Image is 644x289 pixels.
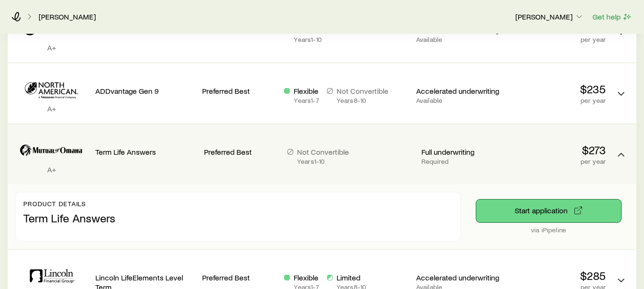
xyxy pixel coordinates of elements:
p: Flexible [294,273,319,282]
p: Preferred Best [204,147,280,157]
p: Flexible [294,86,319,96]
p: Accelerated underwriting [416,273,499,282]
p: A+ [15,43,88,52]
p: $273 [505,143,606,157]
p: Years 1 - 7 [294,97,319,104]
p: Available [416,36,499,43]
a: [PERSON_NAME] [38,12,96,21]
p: Not Convertible [337,86,388,96]
p: Years 1 - 10 [297,158,349,165]
p: Accelerated underwriting [416,86,499,96]
p: Years 8 - 10 [337,97,388,104]
p: A+ [15,165,88,174]
button: Get help [592,11,633,22]
p: Full underwriting [421,147,497,157]
p: Limited [337,273,366,282]
p: Required [421,158,497,165]
p: per year [507,36,606,43]
p: Term Life Answers [95,147,196,157]
p: per year [507,97,606,104]
p: Available [416,97,499,104]
p: via iPipeline [476,226,621,234]
p: Years 1 - 10 [294,36,321,43]
p: Term Life Answers [23,211,453,225]
p: [PERSON_NAME] [515,12,584,21]
p: Preferred Best [202,273,276,282]
p: $285 [507,269,606,282]
p: Preferred Best [202,86,276,96]
button: via iPipeline [476,199,621,222]
p: ADDvantage Gen 9 [95,86,194,96]
p: Not Convertible [297,147,349,157]
p: A+ [15,104,88,113]
p: $235 [507,82,606,96]
button: [PERSON_NAME] [515,11,584,23]
p: Product details [23,200,453,208]
p: per year [505,158,606,165]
